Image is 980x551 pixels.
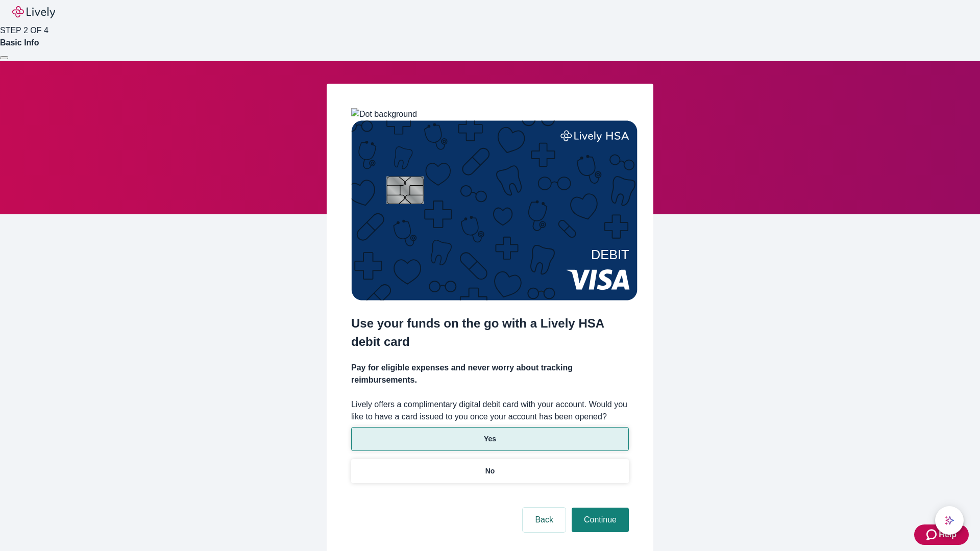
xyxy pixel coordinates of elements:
[939,529,957,541] span: Help
[523,508,566,532] button: Back
[351,459,629,483] button: No
[572,508,629,532] button: Continue
[351,108,417,120] img: Dot background
[351,398,629,423] label: Lively offers a complimentary digital debit card with your account. Would you like to have a card...
[351,120,638,300] img: Debit card
[944,515,954,525] svg: Lively AI Assistant
[351,362,629,386] h4: Pay for eligible expenses and never worry about tracking reimbursements.
[485,466,495,477] p: No
[926,529,939,541] svg: Zendesk support icon
[914,524,969,545] button: Zendesk support iconHelp
[12,6,55,18] img: Lively
[351,427,629,451] button: Yes
[935,506,964,535] button: chat
[351,314,629,351] h2: Use your funds on the go with a Lively HSA debit card
[484,434,496,444] p: Yes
